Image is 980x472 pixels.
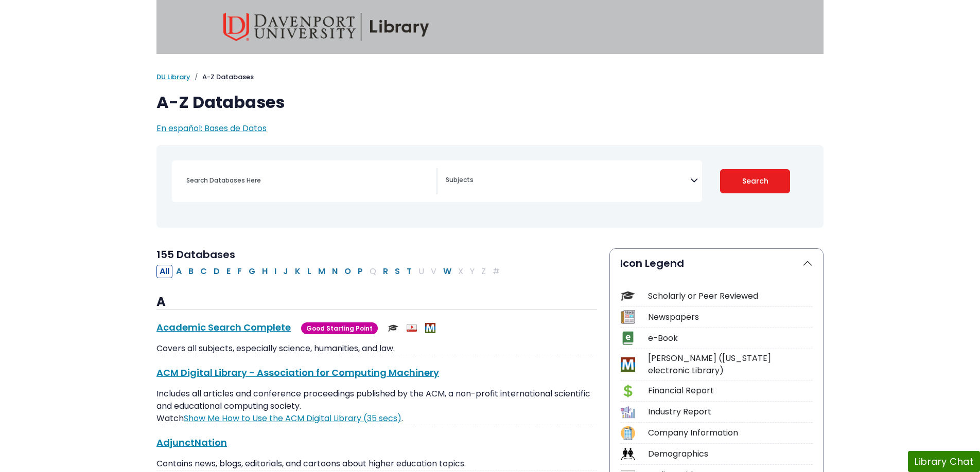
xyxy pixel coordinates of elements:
button: Filter Results D [211,265,223,278]
button: Filter Results S [392,265,403,278]
div: Newspapers [648,311,813,323]
button: Filter Results J [280,265,291,278]
img: Audio & Video [407,323,417,333]
img: MeL (Michigan electronic Library) [425,323,435,333]
img: Icon Industry Report [621,405,635,419]
button: All [156,265,172,278]
span: Good Starting Point [301,322,378,334]
p: Includes all articles and conference proceedings published by the ACM, a non-profit international... [156,388,597,425]
img: Icon Company Information [621,426,635,440]
button: Filter Results W [440,265,454,278]
button: Library Chat [908,451,980,472]
button: Filter Results N [329,265,341,278]
div: Alpha-list to filter by first letter of database name [156,265,504,277]
button: Filter Results M [315,265,328,278]
button: Submit for Search Results [720,169,791,193]
h1: A-Z Databases [156,93,824,112]
button: Filter Results K [292,265,304,278]
button: Filter Results I [271,265,279,278]
img: Icon e-Book [621,331,635,345]
button: Filter Results P [355,265,366,278]
img: Icon Financial Report [621,384,635,398]
img: Davenport University Library [223,13,429,41]
img: Icon Newspapers [621,310,635,324]
input: Search database by title or keyword [180,173,436,188]
button: Filter Results C [197,265,210,278]
div: [PERSON_NAME] ([US_STATE] electronic Library) [648,352,813,377]
nav: breadcrumb [156,72,824,82]
div: Financial Report [648,385,813,397]
li: A-Z Databases [190,72,254,82]
button: Filter Results F [234,265,245,278]
h3: A [156,295,597,310]
span: 155 Databases [156,247,235,262]
nav: Search filters [156,145,824,228]
button: Filter Results G [246,265,258,278]
div: Industry Report [648,406,813,418]
button: Icon Legend [610,249,823,278]
button: Filter Results B [185,265,197,278]
div: Company Information [648,427,813,439]
img: Icon MeL (Michigan electronic Library) [621,357,635,371]
div: e-Book [648,332,813,344]
a: DU Library [156,72,190,82]
button: Filter Results A [173,265,185,278]
p: Covers all subjects, especially science, humanities, and law. [156,342,597,355]
button: Filter Results H [259,265,271,278]
div: Demographics [648,448,813,460]
button: Filter Results R [380,265,391,278]
a: Academic Search Complete [156,321,291,334]
p: Contains news, blogs, editorials, and cartoons about higher education topics. [156,458,597,470]
button: Filter Results O [341,265,354,278]
a: ACM Digital Library - Association for Computing Machinery [156,366,439,379]
textarea: Search [446,177,690,185]
img: Icon Scholarly or Peer Reviewed [621,289,635,303]
img: Scholarly or Peer Reviewed [388,323,398,333]
a: AdjunctNation [156,436,227,449]
button: Filter Results E [223,265,234,278]
button: Filter Results L [304,265,314,278]
img: Icon Demographics [621,447,635,461]
div: Scholarly or Peer Reviewed [648,290,813,302]
button: Filter Results T [404,265,415,278]
a: Link opens in new window [184,412,401,424]
a: En español: Bases de Datos [156,122,267,134]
